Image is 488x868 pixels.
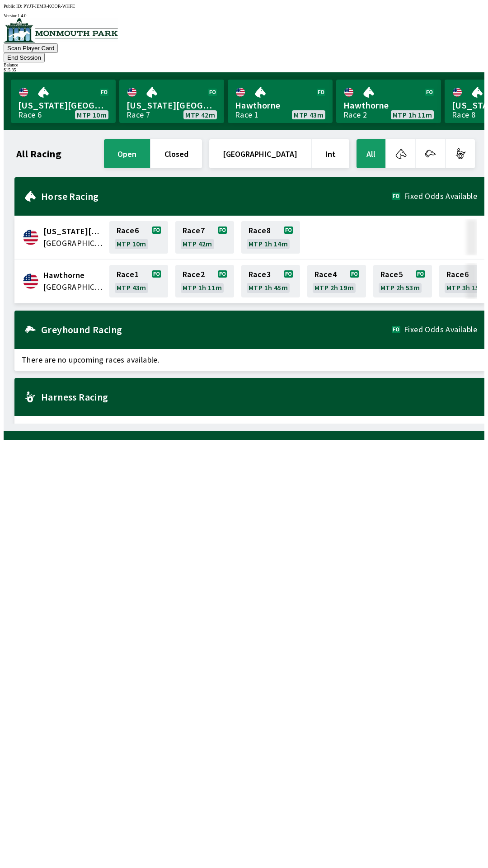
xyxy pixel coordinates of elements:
span: Race 6 [117,227,139,234]
div: Race 1 [235,111,258,118]
button: End Session [4,53,45,62]
span: MTP 1h 11m [183,284,222,291]
span: MTP 1h 45m [249,284,288,291]
span: Race 5 [380,271,403,278]
a: [US_STATE][GEOGRAPHIC_DATA]Race 6MTP 10m [11,80,116,123]
span: [US_STATE][GEOGRAPHIC_DATA] [127,99,217,111]
div: Version 1.4.0 [4,13,484,18]
span: Race 1 [117,271,139,278]
button: All [357,139,385,168]
span: MTP 10m [117,240,146,247]
button: [GEOGRAPHIC_DATA] [209,139,311,168]
button: open [104,139,150,168]
div: Race 7 [127,111,150,118]
h2: Harness Racing [41,393,477,401]
span: Race 2 [183,271,205,278]
a: Race3MTP 1h 45m [241,265,300,297]
span: Race 8 [249,227,271,234]
button: Int [312,139,349,168]
span: United States [43,281,104,293]
span: Hawthorne [235,99,325,111]
div: Race 2 [343,111,367,118]
span: Fixed Odds Available [404,326,477,333]
span: MTP 43m [294,111,324,118]
span: [US_STATE][GEOGRAPHIC_DATA] [18,99,108,111]
a: Race5MTP 2h 53m [373,265,432,297]
span: MTP 42m [185,111,215,118]
span: Hawthorne [43,269,104,281]
a: [US_STATE][GEOGRAPHIC_DATA]Race 7MTP 42m [119,80,224,123]
a: Race6MTP 10m [109,221,168,254]
span: MTP 43m [117,284,146,291]
span: MTP 42m [183,240,212,247]
h2: Greyhound Racing [41,326,392,333]
div: Race 6 [18,111,42,118]
a: Race8MTP 1h 14m [241,221,300,254]
button: Scan Player Card [4,43,58,53]
h1: All Racing [16,150,61,157]
a: HawthorneRace 2MTP 1h 11m [336,80,441,123]
span: MTP 2h 53m [380,284,420,291]
a: Race7MTP 42m [175,221,234,254]
span: Race 4 [314,271,337,278]
span: There are no upcoming races available. [14,416,484,438]
button: closed [151,139,202,168]
span: Race 6 [446,271,469,278]
span: There are no upcoming races available. [14,349,484,371]
img: venue logo [4,18,118,42]
span: PYJT-JEMR-KOOR-WHFE [23,4,75,9]
span: Race 3 [249,271,271,278]
span: Race 7 [183,227,205,234]
div: Balance [4,62,484,67]
div: Public ID: [4,4,484,9]
a: HawthorneRace 1MTP 43m [228,80,333,123]
span: Delaware Park [43,226,104,237]
a: Race1MTP 43m [109,265,168,297]
span: Hawthorne [343,99,434,111]
span: MTP 2h 19m [314,284,354,291]
span: MTP 3h 15m [446,284,486,291]
div: $ 15.35 [4,67,484,72]
div: Race 8 [452,111,475,118]
span: Fixed Odds Available [404,193,477,200]
a: Race2MTP 1h 11m [175,265,234,297]
span: MTP 1h 11m [393,111,432,118]
h2: Horse Racing [41,193,392,200]
a: Race4MTP 2h 19m [307,265,366,297]
span: MTP 1h 14m [249,240,288,247]
span: MTP 10m [77,111,107,118]
span: United States [43,237,104,249]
